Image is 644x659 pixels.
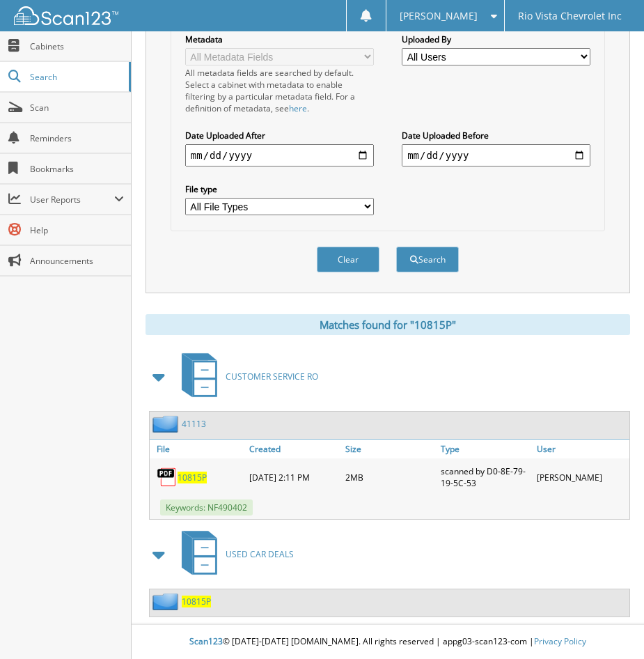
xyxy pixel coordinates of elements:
[14,6,118,25] img: scan123-logo-white.svg
[185,183,374,195] label: File type
[342,440,438,458] a: Size
[534,635,586,647] a: Privacy Policy
[400,12,478,20] span: [PERSON_NAME]
[132,625,644,659] div: © [DATE]-[DATE] [DOMAIN_NAME]. All rights reserved | appg03-scan123-com |
[30,71,122,83] span: Search
[185,144,374,166] input: start
[152,415,182,433] img: folder2.png
[402,130,590,141] label: Date Uploaded Before
[152,593,182,610] img: folder2.png
[226,548,294,560] span: USED CAR DEALS
[437,440,533,458] a: Type
[185,130,374,141] label: Date Uploaded After
[157,467,178,488] img: PDF.png
[437,462,533,493] div: scanned by D0-8E-79-19-5C-53
[30,40,124,52] span: Cabinets
[533,440,629,458] a: User
[185,67,374,114] div: All metadata fields are searched by default. Select a cabinet with metadata to enable filtering b...
[178,472,207,483] a: 10815P
[574,592,644,659] iframe: Chat Widget
[30,163,124,175] span: Bookmarks
[396,247,459,272] button: Search
[189,635,223,647] span: Scan123
[402,144,590,166] input: end
[317,247,379,272] button: Clear
[185,33,374,45] label: Metadata
[246,440,342,458] a: Created
[289,102,307,114] a: here
[30,224,124,236] span: Help
[246,462,342,493] div: [DATE] 2:11 PM
[518,12,622,20] span: Rio Vista Chevrolet Inc
[173,349,318,404] a: CUSTOMER SERVICE RO
[30,255,124,267] span: Announcements
[182,596,211,607] a: 10815P
[226,371,318,382] span: CUSTOMER SERVICE RO
[173,527,294,582] a: USED CAR DEALS
[30,132,124,144] span: Reminders
[402,33,590,45] label: Uploaded By
[182,418,206,430] a: 41113
[30,102,124,114] span: Scan
[533,462,629,493] div: [PERSON_NAME]
[30,194,114,206] span: User Reports
[342,462,438,493] div: 2MB
[160,499,253,515] span: Keywords: NF490402
[150,440,246,458] a: File
[146,314,630,335] div: Matches found for "10815P"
